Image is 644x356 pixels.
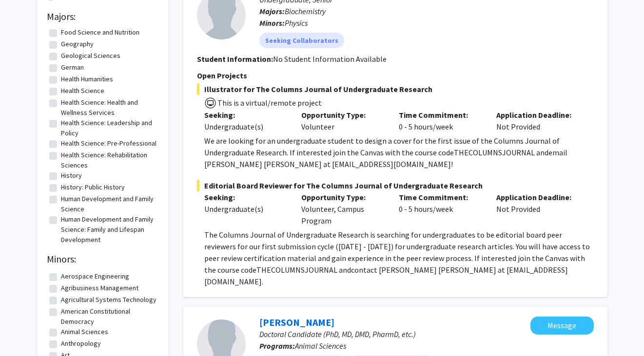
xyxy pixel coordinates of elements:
[273,54,387,64] span: No Student Information Available
[530,317,594,335] button: Message Marissa LaMartina
[204,121,287,132] div: Undergraduate(s)
[496,109,579,121] p: Application Deadline:
[61,271,129,281] label: Aerospace Engineering
[259,316,334,328] a: [PERSON_NAME]
[61,338,101,349] label: Anthropology
[197,54,273,64] b: Student Information:
[259,33,344,48] mat-chip: Seeking Collaborators
[496,191,579,203] p: Application Deadline:
[391,109,489,132] div: 0 - 5 hours/week
[259,329,416,339] span: Doctoral Candidate (PhD, MD, DMD, PharmD, etc.)
[61,74,113,84] label: Health Humanities
[197,83,594,95] span: Illustrator for The Columns Journal of Undergraduate Research
[294,109,391,132] div: Volunteer
[259,341,295,351] b: Programs:
[61,27,139,37] label: Food Science and Nutrition
[489,191,586,226] div: Not Provided
[294,191,391,226] div: Volunteer, Campus Program
[301,191,384,203] p: Opportunity Type:
[61,182,125,192] label: History: Public History
[61,150,156,170] label: Health Science: Rehabilitation Sciences
[399,191,482,203] p: Time Commitment:
[285,6,326,16] span: Biochemistry
[454,148,548,157] span: THECOLUMNSJOURNAL and
[61,245,124,255] label: Industrial Engineering
[61,306,156,327] label: American Constitutional Democracy
[47,253,159,265] h2: Minors:
[301,109,384,121] p: Opportunity Type:
[61,283,138,293] label: Agribusiness Management
[61,62,84,73] label: German
[399,109,482,121] p: Time Commitment:
[7,312,41,349] iframe: Chat
[61,170,82,181] label: History
[61,118,156,138] label: Health Science: Leadership and Policy
[204,229,594,287] p: The Columns Journal of Undergraduate Research is searching for undergraduates to be editorial boa...
[61,214,156,245] label: Human Development and Family Science: Family and Lifespan Development
[197,71,247,80] span: Open Projects
[61,39,94,49] label: Geography
[216,98,322,108] span: This is a virtual/remote project
[61,138,156,149] label: Health Science: Pre-Professional
[295,341,346,351] span: Animal Sciences
[204,109,287,121] p: Seeking:
[204,203,287,215] div: Undergraduate(s)
[489,109,586,132] div: Not Provided
[391,191,489,226] div: 0 - 5 hours/week
[47,11,159,22] h2: Majors:
[204,191,287,203] p: Seeking:
[285,18,308,28] span: Physics
[197,180,594,191] span: Editorial Board Reviewer for The Columns Journal of Undergraduate Research
[259,6,285,16] b: Majors:
[61,295,156,305] label: Agricultural Systems Technology
[61,194,156,214] label: Human Development and Family Science
[61,51,120,61] label: Geological Sciences
[61,97,156,118] label: Health Science: Health and Wellness Services
[61,327,108,337] label: Animal Sciences
[256,265,351,275] span: THECOLUMNSJOURNAL and
[204,135,594,170] p: We are looking for an undergraduate student to design a cover for the first issue of the Columns ...
[259,18,285,28] b: Minors:
[61,86,104,96] label: Health Science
